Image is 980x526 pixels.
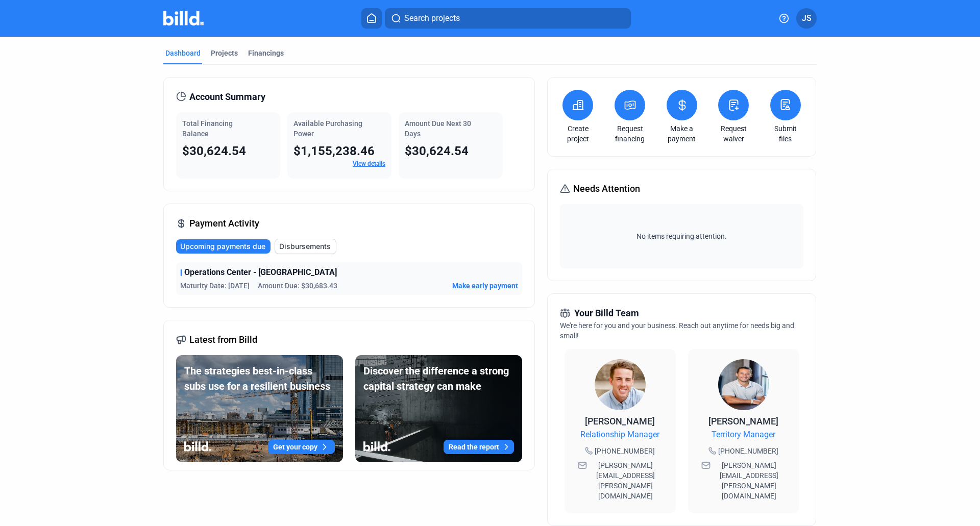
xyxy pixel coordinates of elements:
[405,144,469,158] span: $30,624.54
[165,48,201,58] div: Dashboard
[768,123,803,144] a: Submit files
[708,416,778,427] span: [PERSON_NAME]
[211,48,238,58] div: Projects
[182,119,233,138] span: Total Financing Balance
[180,281,250,291] span: Maturity Date: [DATE]
[293,144,375,158] span: $1,155,238.46
[180,241,265,252] span: Upcoming payments due
[353,160,385,167] a: View details
[612,123,648,144] a: Request financing
[589,460,663,501] span: [PERSON_NAME][EMAIL_ADDRESS][PERSON_NAME][DOMAIN_NAME]
[163,11,204,26] img: Billd Company Logo
[802,12,812,24] span: JS
[404,12,460,24] span: Search projects
[275,239,336,254] button: Disbursements
[560,123,596,144] a: Create project
[189,216,259,231] span: Payment Activity
[444,440,514,454] button: Read the report
[595,446,655,456] span: [PHONE_NUMBER]
[452,281,518,291] button: Make early payment
[258,281,337,291] span: Amount Due: $30,683.43
[573,182,640,196] span: Needs Attention
[664,123,700,144] a: Make a payment
[718,446,778,456] span: [PHONE_NUMBER]
[184,266,337,279] span: Operations Center - [GEOGRAPHIC_DATA]
[182,144,246,158] span: $30,624.54
[248,48,284,58] div: Financings
[293,119,362,138] span: Available Purchasing Power
[560,321,794,340] span: We're here for you and your business. Reach out anytime for needs big and small!
[189,333,257,347] span: Latest from Billd
[564,231,799,241] span: No items requiring attention.
[716,123,751,144] a: Request waiver
[574,306,639,320] span: Your Billd Team
[363,363,514,394] div: Discover the difference a strong capital strategy can make
[385,8,631,29] button: Search projects
[405,119,471,138] span: Amount Due Next 30 Days
[712,429,775,441] span: Territory Manager
[189,90,265,104] span: Account Summary
[796,8,817,29] button: JS
[279,241,331,252] span: Disbursements
[713,460,786,501] span: [PERSON_NAME][EMAIL_ADDRESS][PERSON_NAME][DOMAIN_NAME]
[585,416,655,427] span: [PERSON_NAME]
[176,239,271,254] button: Upcoming payments due
[595,359,646,410] img: Relationship Manager
[184,363,335,394] div: The strategies best-in-class subs use for a resilient business
[718,359,769,410] img: Territory Manager
[268,440,335,454] button: Get your copy
[580,429,659,441] span: Relationship Manager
